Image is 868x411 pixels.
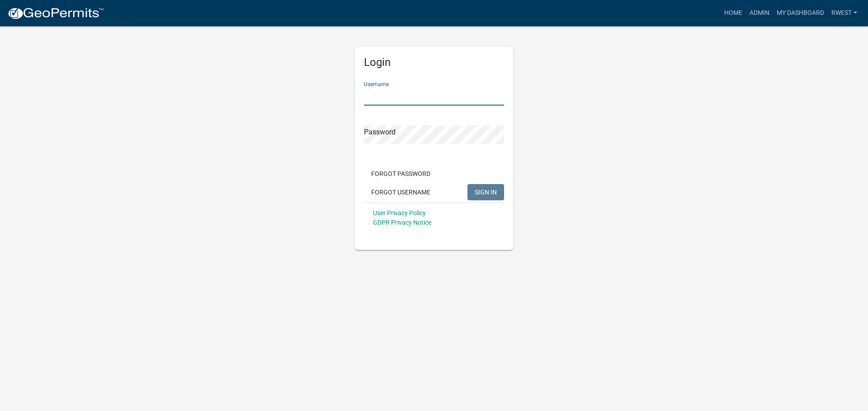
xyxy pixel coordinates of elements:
button: Forgot Username [364,184,438,200]
a: My Dashboard [773,5,828,22]
a: rwest [828,5,861,22]
a: Admin [746,5,773,22]
button: Forgot Password [364,166,438,182]
span: SIGN IN [475,188,497,195]
h5: Login [364,56,504,69]
button: SIGN IN [467,184,504,200]
a: GDPR Privacy Notice [373,219,431,226]
a: Home [721,5,746,22]
a: User Privacy Policy [373,209,426,217]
